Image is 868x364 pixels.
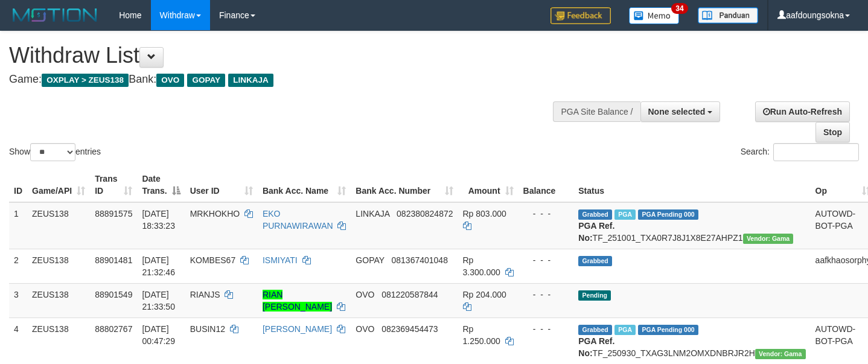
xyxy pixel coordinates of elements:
[9,6,101,24] img: MOTION_logo.png
[30,143,75,161] select: Showentries
[142,209,175,231] span: [DATE] 18:33:23
[356,255,384,265] span: GOPAY
[614,209,636,220] span: Marked by aafpengsreynich
[553,101,640,122] div: PGA Site Balance /
[578,290,611,301] span: Pending
[773,143,859,161] input: Search:
[95,209,132,219] span: 88891575
[614,325,636,335] span: Marked by aafsreyleap
[95,324,132,334] span: 88802767
[392,255,448,265] span: Copy 081367401048 to clipboard
[755,349,806,359] span: Vendor URL: https://trx31.1velocity.biz
[578,336,614,358] b: PGA Ref. No:
[463,324,500,346] span: Rp 1.250.000
[27,318,90,364] td: ZEUS138
[698,7,758,24] img: panduan.png
[638,325,698,335] span: PGA Pending
[523,208,569,220] div: - - -
[356,209,389,219] span: LINKAJA
[463,290,506,299] span: Rp 204.000
[9,168,27,202] th: ID
[578,256,612,266] span: Grabbed
[263,209,333,231] a: EKO PURNAWIRAWAN
[755,101,850,122] a: Run Auto-Refresh
[263,324,332,334] a: [PERSON_NAME]
[640,101,721,122] button: None selected
[142,290,175,311] span: [DATE] 21:33:50
[648,107,706,117] span: None selected
[573,168,810,202] th: Status
[263,255,298,265] a: ISMIYATI
[397,209,453,219] span: Copy 082380824872 to clipboard
[743,234,794,244] span: Vendor URL: https://trx31.1velocity.biz
[741,143,859,161] label: Search:
[578,325,612,335] span: Grabbed
[228,74,273,87] span: LINKAJA
[142,255,175,277] span: [DATE] 21:32:46
[9,74,567,86] h4: Game: Bank:
[523,323,569,335] div: - - -
[185,168,258,202] th: User ID: activate to sort column ascending
[9,202,27,249] td: 1
[573,318,810,364] td: TF_250930_TXAG3LNM2OMXDNBRJR2H
[523,254,569,266] div: - - -
[190,255,235,265] span: KOMBES67
[458,168,519,202] th: Amount: activate to sort column ascending
[187,74,225,87] span: GOPAY
[463,255,500,277] span: Rp 3.300.000
[463,209,506,219] span: Rp 803.000
[9,283,27,318] td: 3
[156,74,184,87] span: OVO
[95,255,132,265] span: 88901481
[142,324,175,346] span: [DATE] 00:47:29
[190,324,225,334] span: BUSIN12
[9,43,567,68] h1: Withdraw List
[258,168,351,202] th: Bank Acc. Name: activate to sort column ascending
[27,202,90,249] td: ZEUS138
[578,209,612,220] span: Grabbed
[190,209,240,219] span: MRKHOKHO
[573,202,810,249] td: TF_251001_TXA0R7J8J1X8E27AHPZ1
[90,168,137,202] th: Trans ID: activate to sort column ascending
[9,249,27,283] td: 2
[27,168,90,202] th: Game/API: activate to sort column ascending
[815,122,850,142] a: Stop
[671,3,688,14] span: 34
[190,290,220,299] span: RIANJS
[578,221,614,243] b: PGA Ref. No:
[42,74,129,87] span: OXPLAY > ZEUS138
[9,143,101,161] label: Show entries
[356,290,374,299] span: OVO
[27,283,90,318] td: ZEUS138
[351,168,458,202] th: Bank Acc. Number: activate to sort column ascending
[629,7,680,24] img: Button%20Memo.svg
[550,7,611,24] img: Feedback.jpg
[523,289,569,301] div: - - -
[9,318,27,364] td: 4
[137,168,185,202] th: Date Trans.: activate to sort column descending
[519,168,574,202] th: Balance
[95,290,132,299] span: 88901549
[381,324,438,334] span: Copy 082369454473 to clipboard
[381,290,438,299] span: Copy 081220587844 to clipboard
[356,324,374,334] span: OVO
[638,209,698,220] span: PGA Pending
[263,290,332,311] a: RIAN [PERSON_NAME]
[27,249,90,283] td: ZEUS138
